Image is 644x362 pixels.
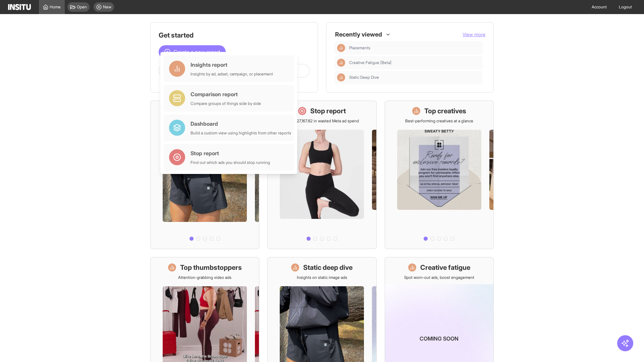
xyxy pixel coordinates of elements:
h1: Top thumbstoppers [180,263,242,272]
div: Insights report [191,61,273,69]
div: Insights [337,44,345,52]
h1: Get started [159,31,310,40]
p: Save £27,167.82 in wasted Meta ad spend [285,118,359,124]
div: Stop report [191,149,270,157]
p: Attention-grabbing video ads [178,275,231,280]
div: Find out which ads you should stop running [191,160,270,165]
h1: Top creatives [424,106,466,116]
img: Logo [8,4,31,10]
div: Compare groups of things side by side [191,101,261,106]
p: Best-performing creatives at a glance [405,118,473,124]
span: Create a new report [173,48,220,56]
button: Create a new report [159,45,226,59]
span: Placements [349,45,370,51]
p: Insights on static image ads [297,275,347,280]
a: What's live nowSee all active ads instantly [150,101,259,249]
div: Comparison report [191,90,261,98]
a: Stop reportSave £27,167.82 in wasted Meta ad spend [267,101,376,249]
button: View more [463,31,485,38]
span: View more [463,32,485,37]
div: Dashboard [191,120,291,128]
span: Creative Fatigue [Beta] [349,60,391,65]
h1: Static deep dive [303,263,353,272]
span: Static Deep Dive [349,75,480,80]
span: New [103,4,111,10]
a: Top creativesBest-performing creatives at a glance [385,101,494,249]
div: Insights by ad, adset, campaign, or placement [191,71,273,77]
span: Home [50,4,61,10]
span: Open [77,4,87,10]
span: Creative Fatigue [Beta] [349,60,480,65]
h1: Stop report [310,106,346,116]
div: Insights [337,73,345,81]
div: Insights [337,59,345,67]
span: Static Deep Dive [349,75,379,80]
span: Placements [349,45,480,51]
div: Build a custom view using highlights from other reports [191,130,291,136]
